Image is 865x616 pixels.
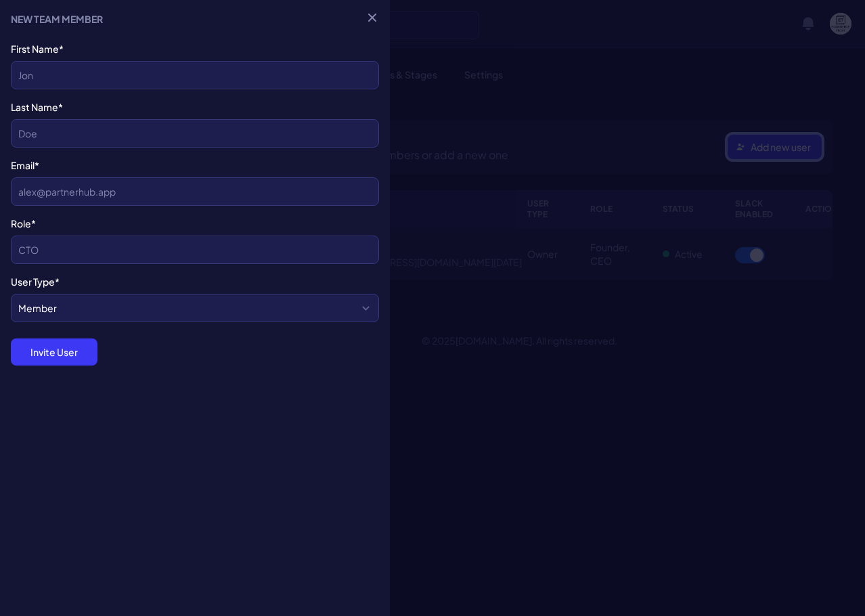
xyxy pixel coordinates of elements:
[11,100,379,114] label: Last Name*
[11,177,379,206] input: alex@partnerhub.app
[11,61,379,89] input: Jon
[11,236,379,264] input: CTO
[11,338,97,366] button: Invite User
[11,217,379,230] label: Role*
[11,42,379,56] label: First Name*
[11,158,379,172] label: Email*
[11,275,379,288] label: User Type*
[11,12,103,26] h5: New Team Member
[11,119,379,148] input: Doe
